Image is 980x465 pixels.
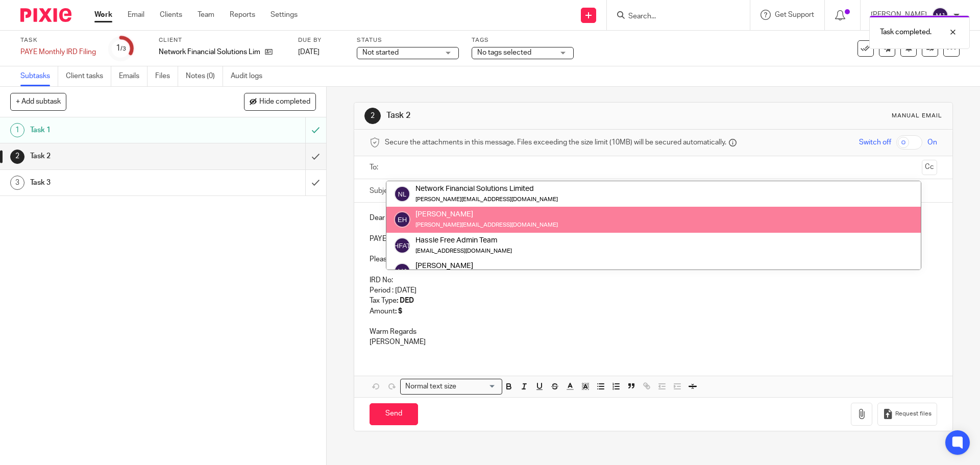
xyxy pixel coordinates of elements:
[30,123,207,138] h1: Task 1
[186,66,223,86] a: Notes (0)
[160,10,182,20] a: Clients
[415,235,512,245] div: Hassle Free Admin Team
[362,49,399,56] span: Not started
[370,296,937,306] p: Tax Type
[403,381,458,392] span: Normal text size
[400,379,502,395] div: Search for option
[244,93,316,110] button: Hide completed
[880,27,932,37] p: Task completed.
[66,66,111,86] a: Client tasks
[472,36,574,44] label: Tags
[30,149,207,164] h1: Task 2
[298,48,320,56] span: [DATE]
[10,93,66,110] button: + Add subtask
[364,108,381,124] div: 2
[370,186,396,196] label: Subject:
[159,47,260,57] p: Network Financial Solutions Limited
[895,410,932,418] span: Request files
[394,263,410,279] img: svg%3E
[415,184,558,194] div: Network Financial Solutions Limited
[394,186,410,202] img: svg%3E
[477,49,531,56] span: No tags selected
[370,285,937,296] p: Period : [DATE]
[370,275,937,285] p: IRD No:
[459,381,496,392] input: Search for option
[415,197,558,202] small: [PERSON_NAME][EMAIL_ADDRESS][DOMAIN_NAME]
[128,10,144,20] a: Email
[20,8,71,22] img: Pixie
[259,98,310,106] span: Hide completed
[271,10,298,20] a: Settings
[370,162,381,173] label: To:
[932,7,948,23] img: svg%3E
[155,66,178,86] a: Files
[357,36,459,44] label: Status
[10,176,24,190] div: 3
[370,306,937,316] p: Amount
[415,261,558,271] div: [PERSON_NAME]
[370,337,937,347] p: [PERSON_NAME]
[20,66,58,86] a: Subtasks
[370,254,937,264] p: Please use the following payment details.
[94,10,112,20] a: Work
[415,209,558,219] div: [PERSON_NAME]
[385,137,726,148] span: Secure the attachments in this message. Files exceeding the size limit (10MB) will be secured aut...
[198,10,214,20] a: Team
[397,297,414,304] strong: : DED
[20,36,96,44] label: Task
[394,237,410,254] img: svg%3E
[877,403,937,426] button: Request files
[415,222,558,228] small: [PERSON_NAME][EMAIL_ADDRESS][DOMAIN_NAME]
[394,211,410,228] img: svg%3E
[386,110,675,121] h1: Task 2
[922,160,937,175] button: Cc
[370,403,418,425] input: Send
[859,137,891,148] span: Switch off
[10,123,24,137] div: 1
[892,112,942,120] div: Manual email
[116,42,126,54] div: 1
[370,327,937,337] p: Warm Regards
[231,66,270,86] a: Audit logs
[10,150,24,164] div: 2
[230,10,255,20] a: Reports
[395,308,402,315] strong: : $
[415,248,512,254] small: [EMAIL_ADDRESS][DOMAIN_NAME]
[119,66,148,86] a: Emails
[120,46,126,52] small: /3
[370,213,937,223] p: Dear [PERSON_NAME]
[20,47,96,57] div: PAYE Monthly IRD Filing
[927,137,937,148] span: On
[159,36,285,44] label: Client
[30,175,207,190] h1: Task 3
[370,234,937,244] p: PAYE for July is due on the 20th . Please can you make a payment to avoid late payment penalties ...
[298,36,344,44] label: Due by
